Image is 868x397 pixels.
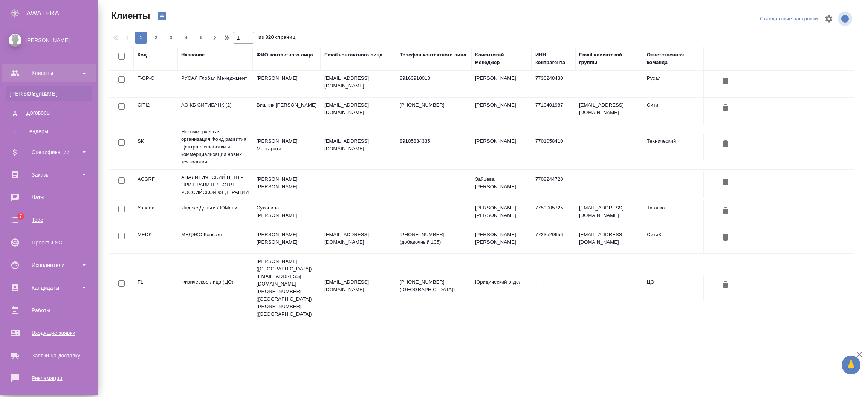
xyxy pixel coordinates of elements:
[643,200,703,227] td: Таганка
[177,71,253,97] td: РУСАЛ Глобал Менеджмент
[6,237,92,248] div: Проекты SC
[838,12,854,26] span: Посмотреть информацию
[471,71,532,97] td: [PERSON_NAME]
[6,214,92,226] div: Todo
[643,134,703,160] td: Технический
[2,369,96,388] a: Рекламации
[253,200,321,227] td: Сухонина [PERSON_NAME]
[6,169,92,180] div: Заказы
[134,134,177,160] td: SK
[643,227,703,253] td: Сити3
[134,200,177,227] td: Yandex
[719,204,732,218] button: Удалить
[643,275,703,301] td: ЦО
[134,98,177,124] td: CITI2
[471,227,532,253] td: [PERSON_NAME] [PERSON_NAME]
[253,172,321,198] td: [PERSON_NAME] [PERSON_NAME]
[532,200,575,227] td: 7750005725
[643,98,703,124] td: Сити
[177,98,253,124] td: АО КБ СИТИБАНК (2)
[6,105,92,120] a: ДДоговоры
[324,75,392,90] p: [EMAIL_ADDRESS][DOMAIN_NAME]
[820,10,838,28] span: Настроить таблицу
[177,124,253,169] td: Некоммерческая организация Фонд развития Центра разработки и коммерциализации новых технологий
[134,227,177,253] td: MEDK
[180,32,192,44] button: 4
[532,98,575,124] td: 7710401987
[6,350,92,361] div: Заявки на доставку
[400,51,466,59] div: Телефон контактного лица
[6,192,92,203] div: Чаты
[6,305,92,316] div: Работы
[165,32,177,44] button: 3
[253,227,321,253] td: [PERSON_NAME] [PERSON_NAME]
[6,67,92,79] div: Клиенты
[2,301,96,320] a: Работы
[153,10,171,23] button: Создать
[6,124,92,139] a: ТТендеры
[324,137,392,153] p: [EMAIL_ADDRESS][DOMAIN_NAME]
[532,71,575,97] td: 7730248430
[400,101,468,109] p: [PHONE_NUMBER]
[532,227,575,253] td: 7723529656
[134,71,177,97] td: T-OP-C
[9,128,89,135] div: Тендеры
[2,324,96,342] a: Входящие заявки
[258,33,295,44] span: из 320 страниц
[400,75,468,82] p: 89163910013
[575,98,643,124] td: [EMAIL_ADDRESS][DOMAIN_NAME]
[324,278,392,293] p: [EMAIL_ADDRESS][DOMAIN_NAME]
[15,212,26,220] span: 7
[719,75,732,89] button: Удалить
[400,137,468,145] p: 89105834335
[26,6,98,21] div: AWATERA
[471,200,532,227] td: [PERSON_NAME] [PERSON_NAME]
[532,275,575,301] td: -
[9,109,89,116] div: Договоры
[195,32,207,44] button: 5
[2,188,96,207] a: Чаты
[177,227,253,253] td: МЕДЭКС-Консалт
[2,233,96,252] a: Проекты SC
[2,211,96,229] a: 7Todo
[575,227,643,253] td: [EMAIL_ADDRESS][DOMAIN_NAME]
[471,134,532,160] td: [PERSON_NAME]
[324,101,392,116] p: [EMAIL_ADDRESS][DOMAIN_NAME]
[400,231,468,246] p: [PHONE_NUMBER] (добавочный 105)
[6,282,92,293] div: Кандидаты
[6,147,92,158] div: Спецификации
[6,373,92,384] div: Рекламации
[2,346,96,365] a: Заявки на доставку
[758,13,820,25] div: split button
[324,51,382,59] div: Email контактного лица
[719,101,732,115] button: Удалить
[195,34,207,41] span: 5
[579,51,639,66] div: Email клиентской группы
[845,357,857,373] span: 🙏
[532,134,575,160] td: 7701058410
[109,10,150,22] span: Клиенты
[6,327,92,339] div: Входящие заявки
[253,71,321,97] td: [PERSON_NAME]
[150,32,162,44] button: 2
[719,231,732,245] button: Удалить
[181,51,205,59] div: Название
[6,86,92,101] a: [PERSON_NAME]Клиенты
[643,71,703,97] td: Русал
[471,172,532,198] td: Зайцева [PERSON_NAME]
[177,170,253,200] td: АНАЛИТИЧЕСКИЙ ЦЕНТР ПРИ ПРАВИТЕЛЬСТВЕ РОССИЙСКОЙ ФЕДЕРАЦИИ
[177,200,253,227] td: Яндекс Деньги / ЮМани
[257,51,313,59] div: ФИО контактного лица
[177,275,253,301] td: Физическое лицо (ЦО)
[532,172,575,198] td: 7708244720
[535,51,572,66] div: ИНН контрагента
[400,278,468,293] p: [PHONE_NUMBER] ([GEOGRAPHIC_DATA])
[9,90,89,98] div: Клиенты
[471,275,532,301] td: Юридический отдел
[134,275,177,301] td: FL
[324,231,392,246] p: [EMAIL_ADDRESS][DOMAIN_NAME]
[6,36,92,44] div: [PERSON_NAME]
[134,172,177,198] td: ACGRF
[471,98,532,124] td: [PERSON_NAME]
[150,34,162,41] span: 2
